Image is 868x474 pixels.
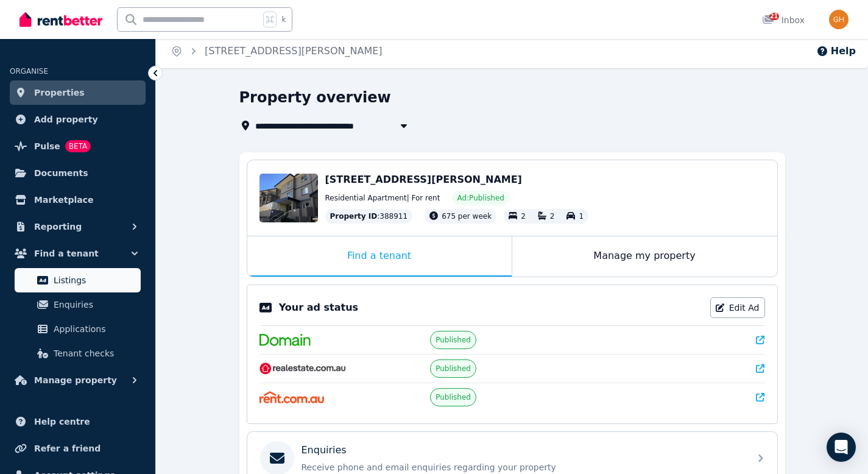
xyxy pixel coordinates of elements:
[436,364,471,373] span: Published
[34,85,85,100] span: Properties
[247,236,512,277] div: Find a tenant
[34,441,101,456] span: Refer a friend
[330,211,378,221] span: Property ID
[54,322,136,336] span: Applications
[302,443,347,458] p: Enquiries
[281,15,286,24] span: k
[457,193,504,203] span: Ad: Published
[10,241,146,266] button: Find a tenant
[34,219,82,234] span: Reporting
[10,188,146,212] a: Marketplace
[10,368,146,392] button: Manage property
[15,317,141,341] a: Applications
[34,414,90,429] span: Help centre
[512,236,777,277] div: Manage my property
[10,67,48,76] span: ORGANISE
[34,193,93,207] span: Marketplace
[769,13,779,20] span: 21
[19,10,102,29] img: RentBetter
[34,166,88,180] span: Documents
[827,433,856,462] div: Open Intercom Messenger
[325,209,413,224] div: : 388911
[550,212,555,221] span: 2
[239,88,391,107] h1: Property overview
[259,334,311,346] img: Domain.com.au
[15,341,141,366] a: Tenant checks
[54,346,136,361] span: Tenant checks
[816,44,856,58] button: Help
[15,292,141,317] a: Enquiries
[302,461,743,473] p: Receive phone and email enquiries regarding your property
[65,140,91,152] span: BETA
[829,10,849,29] img: Grace Hsu
[579,212,584,221] span: 1
[259,391,325,403] img: Rent.com.au
[521,212,526,221] span: 2
[34,246,99,261] span: Find a tenant
[710,297,765,318] a: Edit Ad
[34,112,98,127] span: Add property
[34,139,60,154] span: Pulse
[10,80,146,105] a: Properties
[325,174,522,185] span: [STREET_ADDRESS][PERSON_NAME]
[10,409,146,434] a: Help centre
[325,193,440,203] span: Residential Apartment | For rent
[442,212,492,221] span: 675 per week
[436,335,471,345] span: Published
[205,45,383,57] a: [STREET_ADDRESS][PERSON_NAME]
[15,268,141,292] a: Listings
[259,363,347,375] img: RealEstate.com.au
[54,297,136,312] span: Enquiries
[156,34,397,68] nav: Breadcrumb
[279,300,358,315] p: Your ad status
[10,161,146,185] a: Documents
[10,107,146,132] a: Add property
[762,14,805,26] div: Inbox
[10,134,146,158] a: PulseBETA
[10,436,146,461] a: Refer a friend
[436,392,471,402] span: Published
[10,214,146,239] button: Reporting
[54,273,136,288] span: Listings
[34,373,117,387] span: Manage property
